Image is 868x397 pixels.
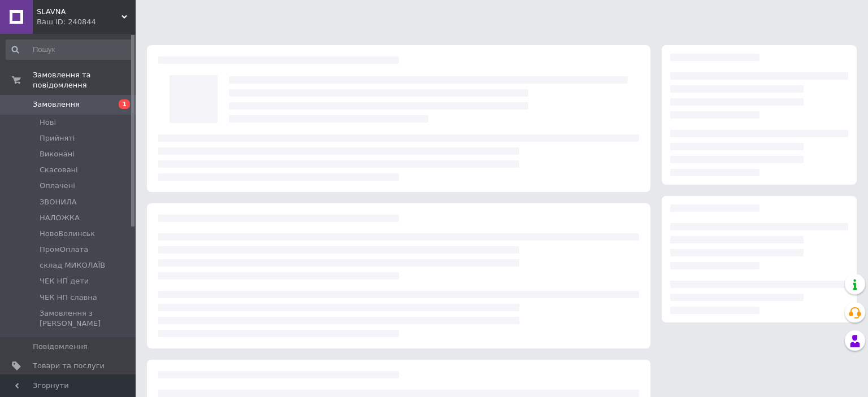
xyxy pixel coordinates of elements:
span: НовоВолинськ [40,229,95,239]
span: Нові [40,117,56,128]
span: Замовлення [33,99,80,110]
span: НАЛОЖКА [40,213,80,223]
span: склад МИКОЛАЇВ [40,260,105,271]
span: SLAVNA [37,7,121,17]
span: ПромОплата [40,245,88,255]
span: ЧЕК НП дети [40,276,89,286]
span: Виконані [40,149,75,159]
span: Прийняті [40,133,75,143]
span: Замовлення та повідомлення [33,70,136,90]
input: Пошук [6,40,133,60]
span: Товари та послуги [33,361,105,371]
span: Оплачені [40,181,75,191]
span: ЧЕК НП славна [40,293,97,303]
div: Ваш ID: 240844 [37,17,136,27]
span: Скасовані [40,165,78,175]
span: 1 [119,99,130,109]
span: Повідомлення [33,342,88,352]
span: Замовлення з [PERSON_NAME] [40,308,132,329]
span: ЗВОНИЛА [40,197,77,207]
